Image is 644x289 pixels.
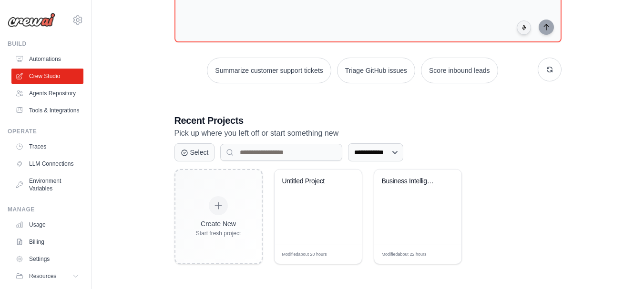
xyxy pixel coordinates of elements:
div: Manage [8,206,83,213]
span: Modified about 22 hours [382,251,427,258]
button: Click to speak your automation idea [517,20,531,35]
a: Settings [11,251,83,267]
div: Build [8,40,83,48]
h3: Recent Projects [174,114,562,127]
span: Resources [29,272,56,280]
div: Business Intelligence & Data Analysis Automation [382,177,440,186]
div: Operate [8,128,83,135]
button: Summarize customer support tickets [207,58,331,83]
a: Traces [11,139,83,154]
a: Tools & Integrations [11,103,83,118]
span: Edit [439,251,447,258]
button: Get new suggestions [538,58,562,81]
a: Automations [11,51,83,67]
a: Environment Variables [11,173,83,196]
div: Start fresh project [196,229,241,237]
button: Score inbound leads [421,58,498,83]
div: Create New [196,219,241,229]
button: Triage GitHub issues [337,58,415,83]
button: Select [174,143,215,161]
a: LLM Connections [11,156,83,171]
a: Crew Studio [11,69,83,84]
img: Logo [8,13,55,27]
span: Modified about 20 hours [282,251,327,258]
a: Billing [11,234,83,249]
a: Usage [11,217,83,232]
a: Agents Repository [11,86,83,101]
span: Edit [339,251,347,258]
p: Pick up where you left off or start something new [174,127,562,140]
button: Resources [11,269,83,284]
div: Untitled Project [282,177,340,186]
